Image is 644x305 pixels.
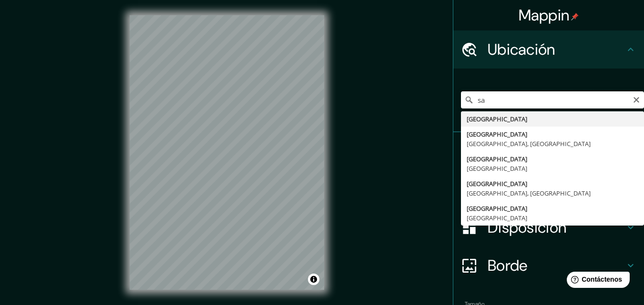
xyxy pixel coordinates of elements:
canvas: Mapa [130,15,324,290]
font: [GEOGRAPHIC_DATA], [GEOGRAPHIC_DATA] [467,189,591,197]
img: pin-icon.png [571,13,579,20]
font: [GEOGRAPHIC_DATA] [467,214,527,222]
font: Mappin [519,5,570,25]
input: Elige tu ciudad o zona [461,91,644,108]
font: Disposición [488,217,566,237]
font: Borde [488,256,528,275]
button: Claro [633,95,640,104]
button: Activar o desactivar atribución [308,274,319,285]
div: Patas [453,132,644,170]
font: [GEOGRAPHIC_DATA] [467,130,527,138]
font: Ubicación [488,39,555,59]
font: [GEOGRAPHIC_DATA] [467,179,527,188]
font: [GEOGRAPHIC_DATA] [467,164,527,173]
font: [GEOGRAPHIC_DATA], [GEOGRAPHIC_DATA] [467,139,591,148]
font: [GEOGRAPHIC_DATA] [467,204,527,213]
font: [GEOGRAPHIC_DATA] [467,115,527,123]
div: Estilo [453,170,644,208]
iframe: Lanzador de widgets de ayuda [559,268,634,295]
div: Disposición [453,208,644,246]
div: Borde [453,246,644,285]
div: Ubicación [453,30,644,69]
font: [GEOGRAPHIC_DATA] [467,155,527,163]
